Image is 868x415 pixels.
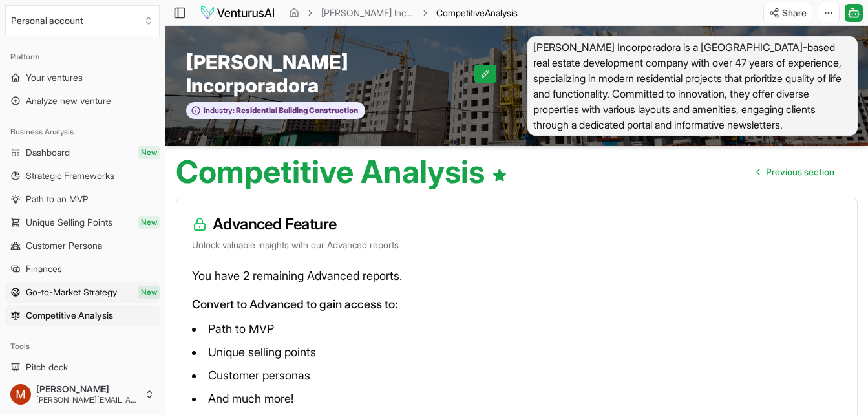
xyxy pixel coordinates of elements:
span: [PERSON_NAME][EMAIL_ADDRESS][PERSON_NAME][DOMAIN_NAME] [36,395,139,405]
span: CompetitiveAnalysis [436,6,518,19]
button: Select an organization [5,5,160,36]
a: Unique Selling PointsNew [5,212,160,233]
h3: Advanced Feature [192,214,842,235]
li: Unique selling points [192,342,842,363]
span: Share [782,6,807,19]
a: Strategic Frameworks [5,165,160,186]
a: DashboardNew [5,142,160,163]
span: Previous section [766,165,834,178]
a: Pitch deck [5,357,160,378]
span: Residential Building Construction [235,105,358,116]
button: Industry:Residential Building Construction [186,102,365,120]
span: Analysis [485,7,518,18]
a: Finances [5,259,160,279]
span: Finances [26,262,62,275]
li: Path to MVP [192,319,842,339]
span: Unique Selling Points [26,216,112,229]
span: Go-to-Market Strategy [26,286,117,299]
a: Path to an MVP [5,189,160,209]
span: Path to an MVP [26,193,89,206]
span: New [138,216,160,229]
p: Convert to Advanced to gain access to: [192,295,842,314]
span: Competitive Analysis [26,309,113,322]
div: Platform [5,47,160,67]
a: [PERSON_NAME] Incorporadora [321,6,414,19]
span: Pitch deck [26,361,68,374]
a: Customer Persona [5,235,160,256]
span: Strategic Frameworks [26,169,114,182]
li: And much more! [192,388,842,409]
p: You have 2 remaining Advanced reports. [192,267,842,285]
a: Go-to-Market StrategyNew [5,282,160,303]
span: New [138,146,160,159]
span: New [138,286,160,299]
span: [PERSON_NAME] [36,383,139,395]
a: Analyze new venture [5,90,160,111]
h1: Competitive Analysis [176,156,507,187]
span: Customer Persona [26,239,102,252]
span: Dashboard [26,146,70,159]
span: [PERSON_NAME] Incorporadora [186,50,474,97]
span: Analyze new venture [26,94,111,107]
button: [PERSON_NAME][PERSON_NAME][EMAIL_ADDRESS][PERSON_NAME][DOMAIN_NAME] [5,379,160,410]
img: ACg8ocLCMxdxC4T7L9ZrkcEgcEtpo_Qc67YQ-ww8Z4q5dWjwLlgLjw=s96-c [10,384,31,405]
div: Tools [5,336,160,357]
button: Share [763,3,812,23]
nav: breadcrumb [289,6,518,19]
li: Customer personas [192,365,842,386]
a: Your ventures [5,67,160,88]
div: Business Analysis [5,122,160,142]
p: Unlock valuable insights with our Advanced reports [192,239,842,251]
span: [PERSON_NAME] Incorporadora is a [GEOGRAPHIC_DATA]-based real estate development company with ove... [527,36,858,136]
nav: pagination [746,159,845,185]
a: Competitive Analysis [5,305,160,326]
span: Your ventures [26,71,83,84]
a: Go to previous page [746,159,845,185]
img: logo [200,5,275,21]
span: Industry: [204,105,235,116]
